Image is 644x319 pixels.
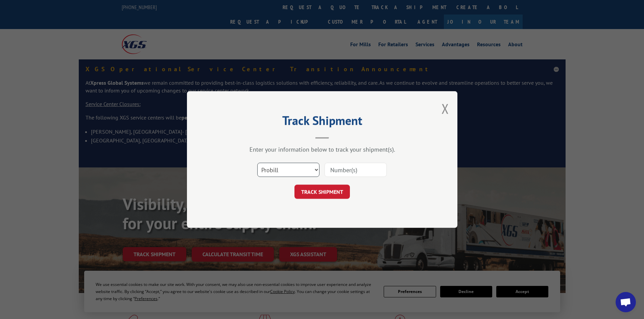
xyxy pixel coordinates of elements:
h2: Track Shipment [221,116,424,129]
button: Close modal [442,100,449,117]
button: TRACK SHIPMENT [294,185,350,199]
a: Open chat [616,292,636,312]
input: Number(s) [325,163,387,177]
div: Enter your information below to track your shipment(s). [221,145,424,153]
